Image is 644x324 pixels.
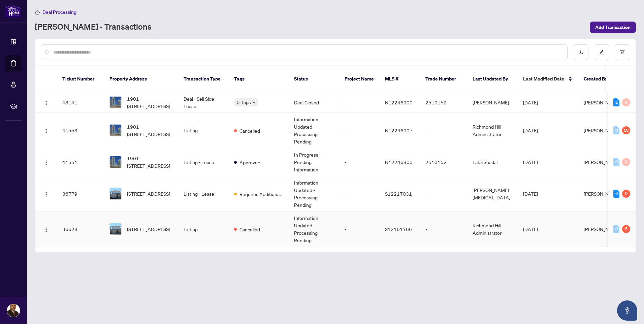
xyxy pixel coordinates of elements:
[289,92,339,113] td: Deal Closed
[385,159,413,165] span: N12246900
[420,92,467,113] td: 2510152
[523,99,538,105] span: [DATE]
[110,97,121,108] img: thumbnail-img
[41,125,52,136] button: Logo
[110,223,121,235] img: thumbnail-img
[57,113,104,148] td: 41553
[289,212,339,247] td: Information Updated - Processing Pending
[523,75,564,83] span: Last Modified Date
[110,188,121,199] img: thumbnail-img
[385,127,413,133] span: N12246907
[523,159,538,165] span: [DATE]
[110,156,121,168] img: thumbnail-img
[467,148,518,176] td: Latai Seadat
[239,226,260,233] span: Cancelled
[57,148,104,176] td: 41551
[613,98,619,106] div: 2
[385,99,413,105] span: N12246900
[35,21,152,33] a: [PERSON_NAME] - Transactions
[127,225,170,233] span: [STREET_ADDRESS]
[620,50,625,55] span: filter
[289,66,339,92] th: Status
[178,176,229,212] td: Listing - Lease
[104,66,178,92] th: Property Address
[127,155,173,169] span: 1901-[STREET_ADDRESS]
[578,50,583,55] span: download
[599,50,604,55] span: edit
[467,212,518,247] td: Richmond Hill Administrator
[339,176,380,212] td: -
[41,157,52,167] button: Logo
[57,176,104,212] td: 36779
[43,100,49,106] img: Logo
[57,212,104,247] td: 36628
[573,44,588,60] button: download
[523,226,538,232] span: [DATE]
[584,99,620,105] span: [PERSON_NAME]
[41,188,52,199] button: Logo
[43,128,49,134] img: Logo
[127,95,173,110] span: 1901-[STREET_ADDRESS]
[57,92,104,113] td: 43141
[595,22,631,33] span: Add Transaction
[467,66,518,92] th: Last Updated By
[467,92,518,113] td: [PERSON_NAME]
[420,113,467,148] td: -
[420,148,467,176] td: 2510152
[237,98,251,106] span: 5 Tags
[613,190,619,198] div: 6
[127,190,170,197] span: [STREET_ADDRESS]
[622,98,630,106] div: 0
[229,66,289,92] th: Tags
[385,191,412,197] span: S12217031
[339,212,380,247] td: -
[5,5,22,18] img: logo
[590,22,636,33] button: Add Transaction
[622,225,630,233] div: 5
[339,113,380,148] td: -
[584,191,620,197] span: [PERSON_NAME]
[584,127,620,133] span: [PERSON_NAME]
[57,66,104,92] th: Ticket Number
[289,113,339,148] td: Information Updated - Processing Pending
[289,176,339,212] td: Information Updated - Processing Pending
[420,176,467,212] td: -
[420,66,467,92] th: Trade Number
[615,44,630,60] button: filter
[613,126,619,134] div: 0
[178,92,229,113] td: Deal - Sell Side Lease
[622,190,630,198] div: 9
[339,92,380,113] td: -
[239,159,260,166] span: Approved
[239,190,283,198] span: Requires Additional Docs
[43,192,49,197] img: Logo
[523,127,538,133] span: [DATE]
[594,44,609,60] button: edit
[178,66,229,92] th: Transaction Type
[613,225,619,233] div: 0
[289,148,339,176] td: In Progress - Pending Information
[578,66,619,92] th: Created By
[339,148,380,176] td: -
[613,158,619,166] div: 0
[41,97,52,108] button: Logo
[41,224,52,234] button: Logo
[617,300,637,321] button: Open asap
[385,226,412,232] span: S12161766
[127,123,173,138] span: 1901-[STREET_ADDRESS]
[518,66,578,92] th: Last Modified Date
[7,304,20,317] img: Profile Icon
[467,176,518,212] td: [PERSON_NAME][MEDICAL_DATA]
[239,127,260,134] span: Cancelled
[380,66,420,92] th: MLS #
[339,66,380,92] th: Project Name
[110,125,121,136] img: thumbnail-img
[178,113,229,148] td: Listing
[420,212,467,247] td: -
[35,10,40,14] span: home
[622,126,630,134] div: 10
[467,113,518,148] td: Richmond Hill Administrator
[252,101,256,104] span: down
[43,160,49,165] img: Logo
[584,159,620,165] span: [PERSON_NAME]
